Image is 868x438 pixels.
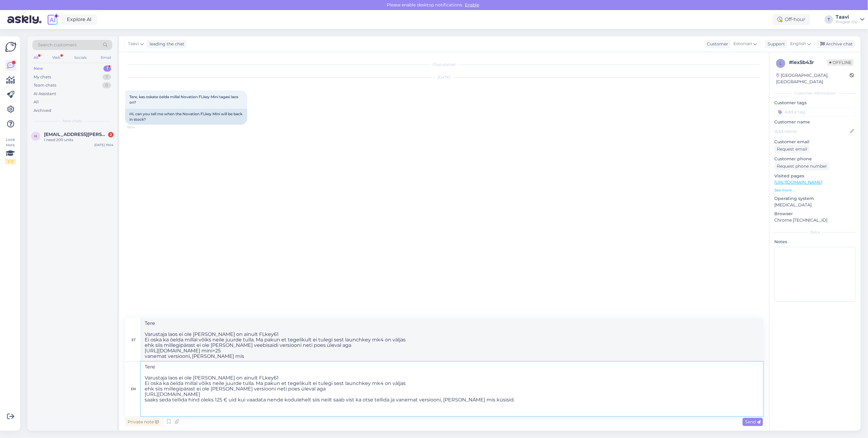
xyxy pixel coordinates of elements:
span: Tere, kas oskate öelda millal Novation FLkey Mini tagasi laos on? [129,94,239,105]
div: et [132,335,136,345]
div: en [131,384,136,394]
span: Enable [463,2,481,8]
p: Customer tags [774,100,856,106]
div: AI Assistant [34,91,56,97]
a: [URL][DOMAIN_NAME] [774,180,822,185]
span: Taavi [128,41,139,47]
span: Send [745,419,761,425]
div: 2 [108,132,114,137]
a: Explore AI [62,14,97,25]
div: 1 / 3 [5,159,16,164]
span: Search customers [38,42,77,48]
input: Add a tag [774,107,856,116]
div: All [34,99,39,105]
div: New [34,66,43,72]
div: 0 [102,82,111,88]
span: New chats [63,118,82,124]
span: l [780,61,782,66]
div: Team chats [34,82,56,88]
p: Browser [774,211,856,217]
div: 1 [103,66,111,72]
div: Email [99,54,112,62]
textarea: Tere Varustaja laos ei ole [PERSON_NAME] on ainult FLkey61 Ei oska ka öelda millal võiks neile ju... [141,362,763,416]
p: Chrome [TECHNICAL_ID] [774,217,856,223]
img: explore-ai [46,13,59,26]
div: 7 [103,74,111,80]
div: Request email [774,145,810,153]
div: Private note [125,418,161,426]
div: Web [51,54,62,62]
span: h [34,134,37,138]
p: Operating system [774,195,856,202]
div: leading the chat [147,41,184,47]
div: Request phone number [774,162,830,170]
div: Extra [774,230,856,235]
span: English [790,41,806,47]
div: # lex5b43r [789,59,827,66]
p: Customer name [774,119,856,125]
div: [DATE] 19:04 [94,143,114,147]
span: Offline [827,59,854,66]
p: [MEDICAL_DATA] [774,202,856,208]
a: TaaviProgear OÜ [836,15,864,24]
div: Socials [73,54,88,62]
span: 16:04 [127,125,150,130]
div: My chats [34,74,51,80]
div: [DATE] [125,75,763,80]
div: Taavi [836,15,858,20]
div: I need 200 units [44,137,114,143]
p: Notes [774,239,856,245]
div: Hi, can you tell me when the Novation FLkey Mini will be back in stock? [125,109,247,125]
div: All [32,54,39,62]
div: Look Here [5,137,16,164]
div: Support [765,41,785,47]
input: Add name [775,128,849,135]
div: Off-hour [772,14,810,25]
span: Estonian [733,41,752,47]
div: Customer [704,41,728,47]
p: Customer email [774,139,856,145]
div: Customer information [774,91,856,96]
div: T [825,15,833,24]
span: helder.jesus@kaptur.pt [44,132,107,137]
div: [GEOGRAPHIC_DATA], [GEOGRAPHIC_DATA] [776,72,850,85]
p: See more ... [774,187,856,193]
img: Askly Logo [5,41,16,53]
div: Archive chat [817,40,855,48]
textarea: Tere Varustaja laos ei ole [PERSON_NAME] on ainult FLkey61 Ei oska ka öelda millal võiks neile ju... [141,318,763,361]
div: Chat started [125,62,763,67]
div: Progear OÜ [836,20,858,24]
div: Archived [34,108,51,114]
p: Visited pages [774,173,856,179]
p: Customer phone [774,156,856,162]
